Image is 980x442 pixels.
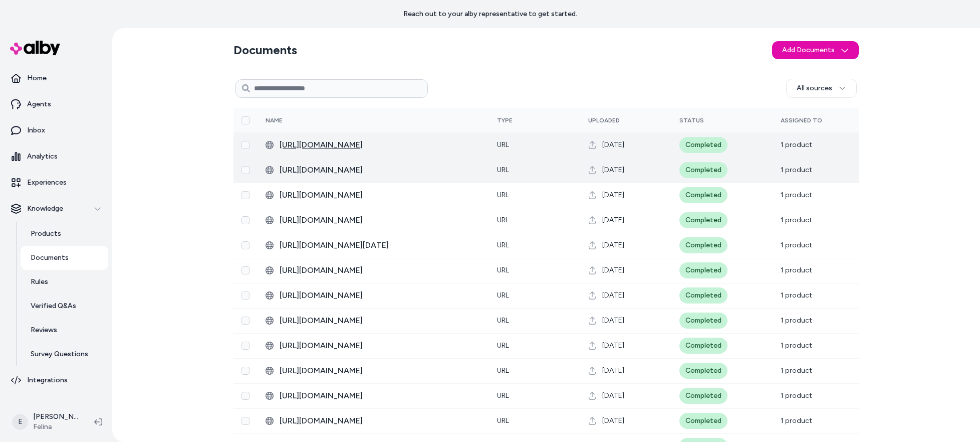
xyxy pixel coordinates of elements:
span: [URL][DOMAIN_NAME] [280,214,481,226]
span: URL [497,166,509,174]
p: Documents [31,253,69,263]
a: Home [4,66,108,90]
span: 1 product [781,266,812,274]
span: 1 product [781,216,812,224]
div: a-halloween-to-remember.html [266,239,481,251]
span: 1 product [781,416,812,425]
a: Integrations [4,368,108,392]
span: URL [497,140,509,149]
div: fitbyfelina-3.html [266,315,481,327]
p: Experiences [27,178,67,188]
p: Integrations [27,375,68,385]
span: 1 product [781,140,812,149]
span: Assigned To [781,117,822,124]
p: [PERSON_NAME] [33,412,78,422]
a: Products [21,222,108,246]
div: Completed [679,388,727,404]
img: alby Logo [10,41,60,55]
button: Select row [241,266,250,274]
div: Completed [679,338,727,354]
a: Inbox [4,118,108,142]
div: holiday-gift-guide.html [266,390,481,402]
span: 1 product [781,291,812,300]
button: Select row [241,166,250,174]
button: Select all [241,116,250,124]
h2: Documents [233,42,297,58]
span: [DATE] [602,391,624,401]
span: 1 product [781,166,812,174]
p: Verified Q&As [31,301,76,311]
span: [URL][DOMAIN_NAME] [280,189,481,201]
span: URL [497,316,509,325]
p: Agents [27,99,51,109]
span: [URL][DOMAIN_NAME] [280,390,481,402]
span: 1 product [781,391,812,400]
span: 1 product [781,191,812,199]
span: [DATE] [602,165,624,175]
span: [DATE] [602,240,624,250]
span: URL [497,241,509,249]
p: Reach out to your alby representative to get started. [403,9,577,19]
button: All sources [786,79,857,98]
a: Agents [4,92,108,116]
span: Status [679,117,704,124]
div: Completed [679,137,727,153]
span: E [12,414,28,430]
span: [URL][DOMAIN_NAME] [280,365,481,377]
span: [URL][DOMAIN_NAME] [280,264,481,276]
span: 1 product [781,366,812,375]
span: 1 product [781,341,812,350]
span: [DATE] [602,140,624,150]
div: get-it-in-every-color.html [266,340,481,352]
span: [URL][DOMAIN_NAME] [280,139,481,151]
span: [DATE] [602,290,624,301]
span: URL [497,291,509,300]
p: Knowledge [27,204,63,214]
button: Select row [241,417,250,425]
div: Completed [679,363,727,379]
p: Analytics [27,152,58,162]
button: E[PERSON_NAME]Felina [6,406,86,438]
div: Completed [679,313,727,329]
button: Select row [241,141,250,149]
span: URL [497,266,509,274]
a: Analytics [4,144,108,169]
a: Rules [21,270,108,294]
button: Select row [241,392,250,400]
div: felina-fit-guide.html [266,289,481,302]
div: bridal-fashion.html [266,189,481,201]
span: [URL][DOMAIN_NAME] [280,164,481,176]
span: [URL][DOMAIN_NAME] [280,289,481,302]
a: Reviews [21,318,108,342]
span: [URL][DOMAIN_NAME] [280,415,481,427]
span: [DATE] [602,341,624,351]
span: All sources [797,83,832,93]
button: Knowledge [4,197,108,221]
a: Experiences [4,171,108,195]
div: our-number-1-panty.html [266,365,481,377]
button: Select row [241,291,250,300]
a: Survey Questions [21,342,108,366]
span: URL [497,191,509,199]
p: Inbox [27,125,45,135]
div: layering-leggings.html [266,164,481,176]
a: Documents [21,246,108,270]
button: Select row [241,191,250,199]
span: [URL][DOMAIN_NAME] [280,340,481,352]
span: Type [497,117,513,124]
div: welcome-to-felina.html [266,139,481,151]
span: [DATE] [602,416,624,426]
span: [URL][DOMAIN_NAME] [280,315,481,327]
span: [DATE] [602,215,624,225]
p: Home [27,73,47,83]
p: Products [31,229,61,239]
span: [URL][DOMAIN_NAME][DATE] [280,239,481,251]
span: 1 product [781,241,812,249]
div: Completed [679,162,727,178]
p: Rules [31,277,48,287]
div: Completed [679,413,727,429]
div: Name [266,116,341,124]
span: 1 product [781,316,812,325]
span: [DATE] [602,316,624,326]
div: Completed [679,262,727,278]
